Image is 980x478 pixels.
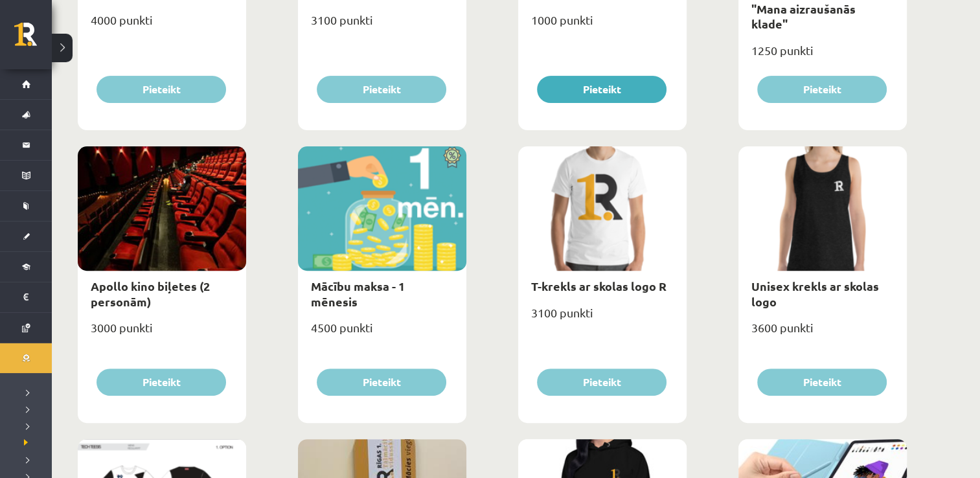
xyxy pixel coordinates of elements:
[97,369,226,396] button: Pieteikt
[518,302,687,334] div: 3100 punkti
[78,317,246,349] div: 3000 punkti
[298,9,466,41] div: 3100 punkti
[738,317,907,349] div: 3600 punkti
[518,9,687,41] div: 1000 punkti
[757,76,887,103] button: Pieteikt
[537,76,667,103] button: Pieteikt
[537,369,667,396] button: Pieteikt
[317,76,446,103] button: Pieteikt
[531,279,667,293] a: T-krekls ar skolas logo R
[78,9,246,41] div: 4000 punkti
[298,317,466,349] div: 4500 punkti
[14,23,52,55] a: Rīgas 1. Tālmācības vidusskola
[311,279,405,308] a: Mācību maksa - 1 mēnesis
[97,76,226,103] button: Pieteikt
[757,369,887,396] button: Pieteikt
[91,279,210,308] a: Apollo kino biļetes (2 personām)
[751,279,879,308] a: Unisex krekls ar skolas logo
[738,40,907,72] div: 1250 punkti
[317,369,446,396] button: Pieteikt
[437,146,466,168] img: Atlaide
